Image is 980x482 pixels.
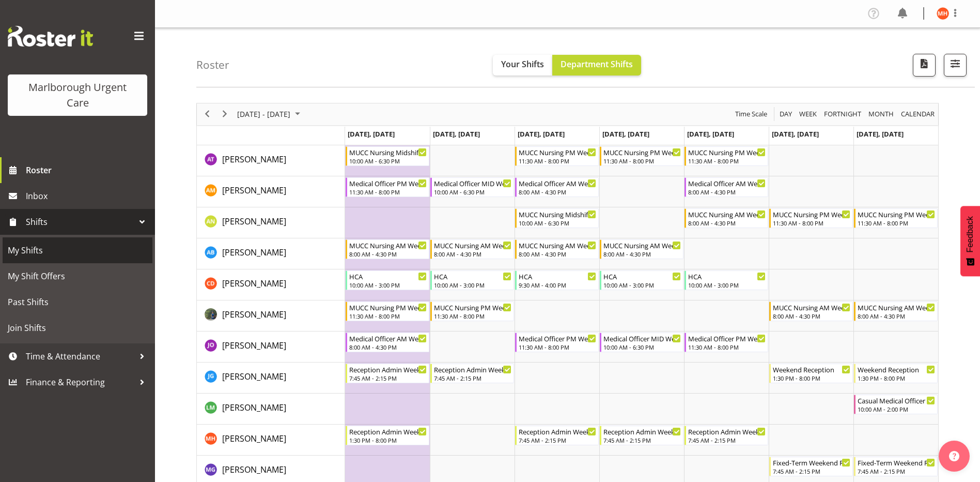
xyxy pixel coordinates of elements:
button: Previous [200,108,214,120]
div: 7:45 AM - 2:15 PM [603,436,681,444]
div: Alysia Newman-Woods"s event - MUCC Nursing AM Weekday Begin From Friday, September 26, 2025 at 8:... [685,208,768,228]
div: Medical Officer MID Weekday [603,333,681,343]
div: Fixed-Term Weekend Reception [858,457,935,468]
div: 1:30 PM - 8:00 PM [858,374,935,382]
div: 7:45 AM - 2:15 PM [434,374,511,382]
div: Medical Officer AM Weekday [688,178,766,188]
div: Weekend Reception [858,364,935,374]
span: Your Shifts [501,58,544,70]
div: Jenny O'Donnell"s event - Medical Officer MID Weekday Begin From Thursday, September 25, 2025 at ... [600,333,683,352]
div: MUCC Nursing AM Weekends [858,302,935,312]
td: Agnes Tyson resource [197,145,345,176]
div: HCA [603,271,681,281]
div: 10:00 AM - 6:30 PM [603,343,681,351]
div: HCA [434,271,511,281]
div: 11:30 AM - 8:00 PM [349,188,427,196]
span: [DATE], [DATE] [433,129,480,139]
a: [PERSON_NAME] [222,370,286,383]
button: Feedback - Show survey [960,206,980,276]
div: Josephine Godinez"s event - Weekend Reception Begin From Sunday, September 28, 2025 at 1:30:00 PM... [854,364,938,383]
h4: Roster [196,59,229,71]
div: Cordelia Davies"s event - HCA Begin From Monday, September 22, 2025 at 10:00:00 AM GMT+12:00 Ends... [346,270,429,290]
button: Month [899,108,937,120]
a: Join Shifts [3,315,152,341]
span: [DATE] - [DATE] [236,108,291,120]
span: [DATE], [DATE] [857,129,904,139]
span: [PERSON_NAME] [222,216,286,227]
div: 7:45 AM - 2:15 PM [858,467,935,475]
div: Jenny O'Donnell"s event - Medical Officer PM Weekday Begin From Friday, September 26, 2025 at 11:... [685,333,768,352]
div: MUCC Nursing PM Weekday [434,302,511,312]
div: Reception Admin Weekday AM [349,364,427,374]
button: Timeline Month [867,108,896,120]
div: Fixed-Term Weekend Reception [773,457,850,468]
button: Next [218,108,232,120]
td: Luqman Mohd Jani resource [197,394,345,425]
td: Alysia Newman-Woods resource [197,207,345,238]
div: Megan Gander"s event - Fixed-Term Weekend Reception Begin From Saturday, September 27, 2025 at 7:... [769,457,853,476]
div: Cordelia Davies"s event - HCA Begin From Thursday, September 25, 2025 at 10:00:00 AM GMT+12:00 En... [600,270,683,290]
div: 11:30 AM - 8:00 PM [349,312,427,320]
span: [DATE], [DATE] [772,129,819,139]
div: 8:00 AM - 4:30 PM [603,250,681,258]
div: Agnes Tyson"s event - MUCC Nursing PM Weekday Begin From Wednesday, September 24, 2025 at 11:30:0... [515,146,599,166]
span: [PERSON_NAME] [222,309,286,320]
div: Reception Admin Weekday AM [434,364,511,374]
div: 8:00 AM - 4:30 PM [688,188,766,196]
div: 8:00 AM - 4:30 PM [773,312,850,320]
div: Medical Officer PM Weekday [349,178,427,188]
div: Alexandra Madigan"s event - Medical Officer MID Weekday Begin From Tuesday, September 23, 2025 at... [430,177,514,197]
button: Filter Shifts [944,54,967,77]
span: Day [779,108,793,120]
div: Gloria Varghese"s event - MUCC Nursing PM Weekday Begin From Tuesday, September 23, 2025 at 11:30... [430,302,514,321]
td: Josephine Godinez resource [197,363,345,394]
div: MUCC Nursing AM Weekends [773,302,850,312]
img: help-xxl-2.png [949,451,959,461]
button: Timeline Day [778,108,794,120]
span: [PERSON_NAME] [222,185,286,196]
div: next period [216,103,234,125]
span: Department Shifts [561,58,633,70]
div: MUCC Nursing PM Weekends [773,209,850,219]
div: MUCC Nursing PM Weekday [519,147,596,157]
div: MUCC Nursing AM Weekday [349,240,427,250]
span: [DATE], [DATE] [518,129,565,139]
a: [PERSON_NAME] [222,246,286,259]
div: Gloria Varghese"s event - MUCC Nursing PM Weekday Begin From Monday, September 22, 2025 at 11:30:... [346,302,429,321]
div: 11:30 AM - 8:00 PM [773,219,850,227]
div: Gloria Varghese"s event - MUCC Nursing AM Weekends Begin From Sunday, September 28, 2025 at 8:00:... [854,302,938,321]
div: 1:30 PM - 8:00 PM [773,374,850,382]
span: [PERSON_NAME] [222,402,286,413]
a: [PERSON_NAME] [222,339,286,352]
span: Inbox [26,188,150,204]
div: Gloria Varghese"s event - MUCC Nursing AM Weekends Begin From Saturday, September 27, 2025 at 8:0... [769,302,853,321]
span: Week [798,108,818,120]
a: My Shift Offers [3,263,152,289]
div: Agnes Tyson"s event - MUCC Nursing PM Weekday Begin From Thursday, September 25, 2025 at 11:30:00... [600,146,683,166]
div: previous period [198,103,216,125]
div: Medical Officer PM Weekday [519,333,596,343]
a: [PERSON_NAME] [222,215,286,228]
div: Andrew Brooks"s event - MUCC Nursing AM Weekday Begin From Tuesday, September 23, 2025 at 8:00:00... [430,239,514,259]
div: MUCC Nursing AM Weekday [688,209,766,219]
a: [PERSON_NAME] [222,401,286,414]
td: Andrew Brooks resource [197,238,345,269]
div: 10:00 AM - 6:30 PM [349,157,427,165]
span: [PERSON_NAME] [222,340,286,351]
div: MUCC Nursing PM Weekday [688,147,766,157]
div: Josephine Godinez"s event - Reception Admin Weekday AM Begin From Monday, September 22, 2025 at 7... [346,364,429,383]
div: 10:00 AM - 3:00 PM [434,281,511,289]
td: Cordelia Davies resource [197,269,345,300]
span: Time Scale [734,108,768,120]
div: 7:45 AM - 2:15 PM [688,436,766,444]
div: Agnes Tyson"s event - MUCC Nursing PM Weekday Begin From Friday, September 26, 2025 at 11:30:00 A... [685,146,768,166]
a: [PERSON_NAME] [222,432,286,445]
div: Medical Officer AM Weekday [519,178,596,188]
div: Reception Admin Weekday AM [603,426,681,436]
div: 8:00 AM - 4:30 PM [349,250,427,258]
div: 1:30 PM - 8:00 PM [349,436,427,444]
span: [PERSON_NAME] [222,247,286,258]
div: 8:00 AM - 4:30 PM [349,343,427,351]
div: MUCC Nursing AM Weekday [434,240,511,250]
div: 9:30 AM - 4:00 PM [519,281,596,289]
